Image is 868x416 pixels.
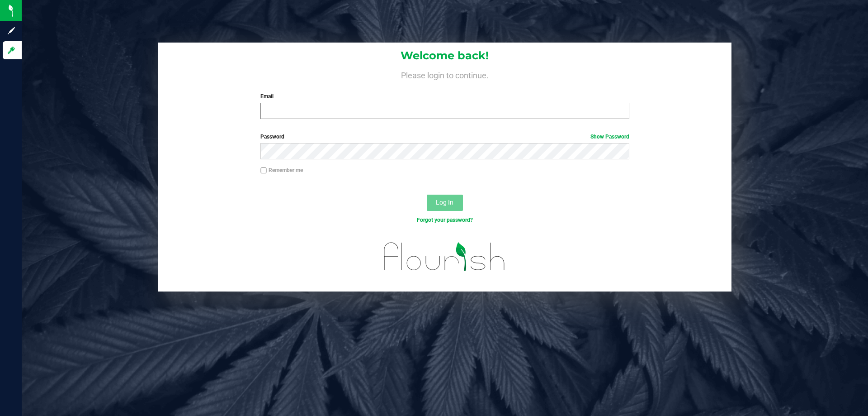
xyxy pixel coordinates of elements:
[260,166,303,174] label: Remember me
[590,134,629,140] a: Show Password
[260,134,284,140] span: Password
[7,26,16,35] inline-svg: Sign up
[373,234,516,280] img: flourish_logo.svg
[427,195,463,211] button: Log In
[260,92,629,100] label: Email
[436,199,453,206] span: Log In
[158,69,731,80] h4: Please login to continue.
[7,46,16,55] inline-svg: Log in
[260,167,267,174] input: Remember me
[158,50,731,62] h1: Welcome back!
[417,217,473,223] a: Forgot your password?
